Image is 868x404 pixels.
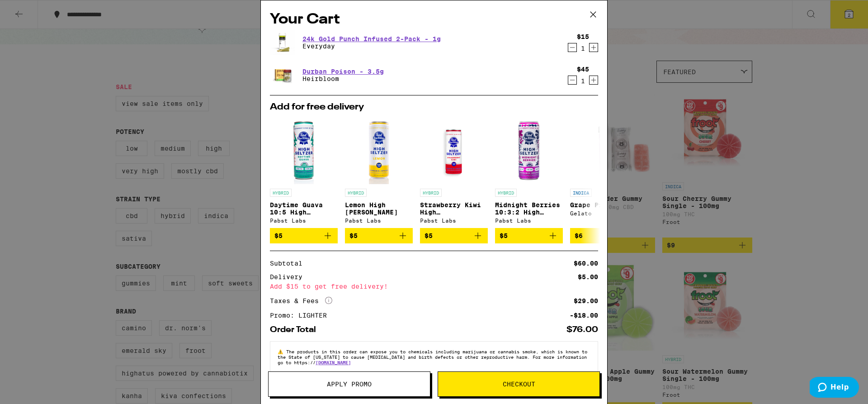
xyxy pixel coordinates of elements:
[577,77,589,85] div: 1
[810,377,859,399] iframe: Opens a widget where you can find more information
[270,260,309,266] div: Subtotal
[495,116,563,228] a: Open page for Midnight Berries 10:3:2 High Seltzer from Pabst Labs
[420,116,488,228] a: Open page for Strawberry Kiwi High Seltzer from Pabst Labs
[345,116,413,228] a: Open page for Lemon High Seltzer from Pabst Labs
[327,381,372,387] span: Apply Promo
[270,62,295,88] img: Heirbloom - Durban Poison - 3.5g
[420,201,488,216] p: Strawberry Kiwi High [PERSON_NAME]
[316,360,351,365] a: [DOMAIN_NAME]
[495,201,563,216] p: Midnight Berries 10:3:2 High [PERSON_NAME]
[302,35,441,43] a: 24k Gold Punch Infused 2-Pack - 1g
[570,189,592,197] p: INDICA
[274,232,283,239] span: $5
[570,210,638,216] div: Gelato
[566,326,598,334] div: $76.00
[270,297,332,305] div: Taxes & Fees
[349,232,358,239] span: $5
[568,43,577,52] button: Decrement
[495,116,563,184] img: Pabst Labs - Midnight Berries 10:3:2 High Seltzer
[420,116,488,184] img: Pabst Labs - Strawberry Kiwi High Seltzer
[270,312,333,318] div: Promo: LIGHTER
[495,189,517,197] p: HYBRID
[270,326,322,334] div: Order Total
[570,116,638,184] img: Gelato - Grape Pie - 1g
[270,10,598,30] h2: Your Cart
[570,228,638,243] button: Add to bag
[302,75,384,82] p: Heirbloom
[345,201,413,216] p: Lemon High [PERSON_NAME]
[568,76,577,85] button: Decrement
[270,116,338,184] img: Pabst Labs - Daytime Guava 10:5 High Seltzer
[495,218,563,223] div: Pabst Labs
[278,349,286,354] span: ⚠️
[302,68,384,75] a: Durban Poison - 3.5g
[570,312,598,318] div: -$18.00
[575,232,583,239] span: $6
[570,201,638,209] p: Grape Pie - 1g
[345,228,413,243] button: Add to bag
[270,274,309,280] div: Delivery
[270,218,338,223] div: Pabst Labs
[438,371,600,397] button: Checkout
[577,45,589,52] div: 1
[420,228,488,243] button: Add to bag
[270,228,338,243] button: Add to bag
[278,349,587,365] span: The products in this order can expose you to chemicals including marijuana or cannabis smoke, whi...
[270,283,598,290] div: Add $15 to get free delivery!
[345,218,413,223] div: Pabst Labs
[270,189,292,197] p: HYBRID
[270,30,295,55] img: Everyday - 24k Gold Punch Infused 2-Pack - 1g
[302,43,441,50] p: Everyday
[574,298,598,304] div: $29.00
[345,116,413,184] img: Pabst Labs - Lemon High Seltzer
[270,201,338,216] p: Daytime Guava 10:5 High [PERSON_NAME]
[495,228,563,243] button: Add to bag
[270,116,338,228] a: Open page for Daytime Guava 10:5 High Seltzer from Pabst Labs
[420,218,488,223] div: Pabst Labs
[577,33,589,40] div: $15
[589,43,598,52] button: Increment
[574,260,598,266] div: $60.00
[420,189,442,197] p: HYBRID
[570,116,638,228] a: Open page for Grape Pie - 1g from Gelato
[270,103,598,112] h2: Add for free delivery
[577,66,589,73] div: $45
[425,232,433,239] span: $5
[268,371,430,397] button: Apply Promo
[503,381,535,387] span: Checkout
[500,232,508,239] span: $5
[345,189,367,197] p: HYBRID
[578,274,598,280] div: $5.00
[589,76,598,85] button: Increment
